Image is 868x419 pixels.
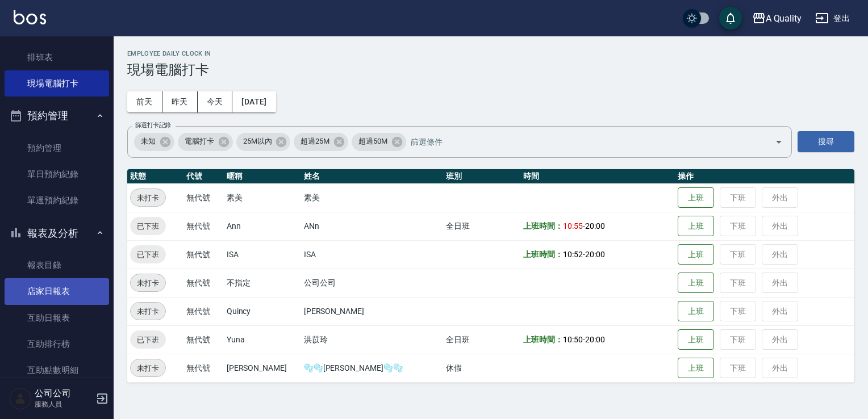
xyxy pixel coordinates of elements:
div: 超過25M [294,133,348,151]
span: 20:00 [585,335,605,344]
span: 未打卡 [131,362,165,374]
span: 超過25M [294,136,336,147]
a: 互助排行榜 [5,331,109,357]
th: 狀態 [127,169,183,184]
button: 登出 [811,8,854,29]
span: 未打卡 [131,192,165,204]
th: 班別 [443,169,520,184]
td: 無代號 [183,354,224,382]
button: A Quality [748,7,807,30]
span: 20:00 [585,221,605,231]
h5: 公司公司 [35,388,93,399]
a: 互助點數明細 [5,357,109,383]
td: 全日班 [443,325,520,354]
b: 上班時間： [523,250,563,259]
td: 素美 [301,183,444,212]
div: 超過50M [352,133,406,151]
button: 上班 [678,358,714,379]
button: 今天 [198,91,233,112]
td: 洪苡玲 [301,325,444,354]
p: 服務人員 [35,399,93,409]
th: 暱稱 [224,169,301,184]
td: 🫧🫧[PERSON_NAME]🫧🫧 [301,354,444,382]
span: 未知 [134,136,162,147]
span: 已下班 [130,220,166,232]
button: 前天 [127,91,162,112]
button: save [719,7,742,30]
b: 上班時間： [523,335,563,344]
td: 無代號 [183,269,224,297]
td: ANn [301,212,444,240]
div: 電腦打卡 [178,133,233,151]
td: ISA [301,240,444,269]
td: - [520,212,675,240]
label: 篩選打卡記錄 [135,121,171,129]
td: Quincy [224,297,301,325]
span: 未打卡 [131,277,165,289]
a: 互助日報表 [5,305,109,331]
td: 無代號 [183,325,224,354]
td: Yuna [224,325,301,354]
td: 素美 [224,183,301,212]
td: - [520,325,675,354]
td: - [520,240,675,269]
div: 25M以內 [236,133,291,151]
span: 已下班 [130,249,166,261]
th: 姓名 [301,169,444,184]
h3: 現場電腦打卡 [127,62,854,78]
a: 現場電腦打卡 [5,70,109,97]
td: 全日班 [443,212,520,240]
span: 未打卡 [131,305,165,317]
td: ISA [224,240,301,269]
button: 上班 [678,244,714,265]
td: [PERSON_NAME] [224,354,301,382]
button: [DATE] [232,91,276,112]
button: 昨天 [162,91,198,112]
span: 10:55 [563,221,583,231]
span: 已下班 [130,334,166,346]
span: 超過50M [352,136,394,147]
th: 代號 [183,169,224,184]
a: 店家日報表 [5,278,109,304]
b: 上班時間： [523,221,563,231]
th: 操作 [675,169,854,184]
button: Open [770,133,788,151]
span: 10:52 [563,250,583,259]
span: 10:50 [563,335,583,344]
button: 上班 [678,329,714,350]
span: 電腦打卡 [178,136,221,147]
span: 20:00 [585,250,605,259]
a: 排班表 [5,44,109,70]
h2: Employee Daily Clock In [127,50,854,57]
td: 休假 [443,354,520,382]
td: [PERSON_NAME] [301,297,444,325]
input: 篩選條件 [408,132,755,152]
button: 預約管理 [5,101,109,131]
button: 上班 [678,301,714,322]
button: 搜尋 [798,131,854,152]
td: 無代號 [183,240,224,269]
button: 報表及分析 [5,219,109,248]
a: 預約管理 [5,135,109,161]
td: Ann [224,212,301,240]
td: 無代號 [183,212,224,240]
img: Person [9,387,32,410]
td: 不指定 [224,269,301,297]
img: Logo [14,10,46,24]
span: 25M以內 [236,136,279,147]
th: 時間 [520,169,675,184]
a: 單週預約紀錄 [5,187,109,213]
td: 無代號 [183,183,224,212]
button: 上班 [678,273,714,294]
td: 公司公司 [301,269,444,297]
a: 單日預約紀錄 [5,161,109,187]
div: A Quality [766,11,802,26]
a: 報表目錄 [5,252,109,278]
button: 上班 [678,216,714,237]
div: 未知 [134,133,174,151]
button: 上班 [678,187,714,208]
td: 無代號 [183,297,224,325]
